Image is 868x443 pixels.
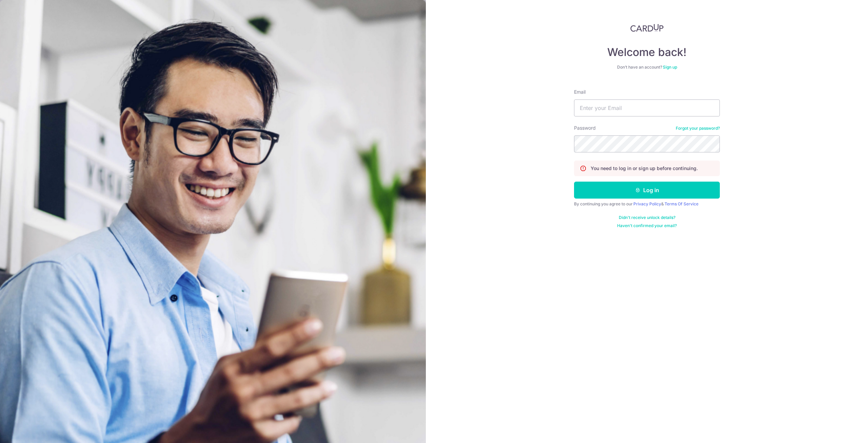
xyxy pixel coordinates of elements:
[663,64,677,70] a: Sign up
[630,24,664,32] img: CardUp Logo
[574,201,720,207] div: By continuing you agree to our &
[591,165,698,172] p: You need to log in or sign up before continuing.
[574,182,720,199] button: Log in
[574,45,720,59] h4: Welcome back!
[574,125,596,131] label: Password
[617,223,677,228] a: Haven't confirmed your email?
[574,89,586,95] label: Email
[633,201,661,206] a: Privacy Policy
[665,201,698,206] a: Terms Of Service
[574,64,720,70] div: Don’t have an account?
[574,99,720,116] input: Enter your Email
[619,215,675,220] a: Didn't receive unlock details?
[676,126,720,131] a: Forgot your password?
